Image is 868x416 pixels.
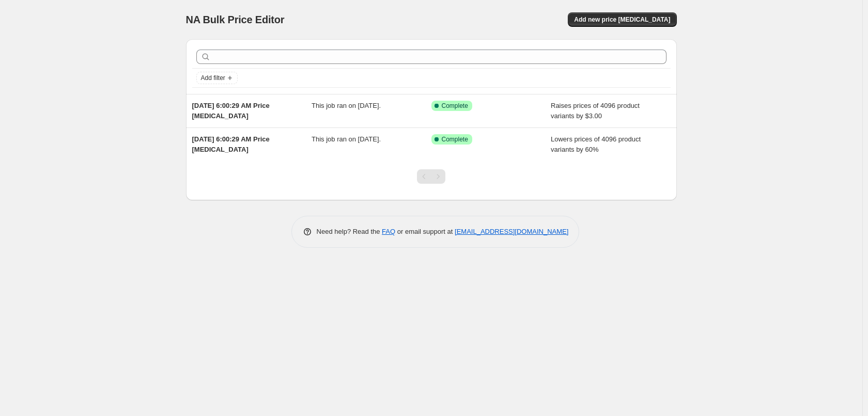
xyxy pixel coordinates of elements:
[317,228,382,235] span: Need help? Read the
[382,228,395,235] a: FAQ
[312,102,381,109] span: This job ran on [DATE].
[192,135,270,153] span: [DATE] 6:00:29 AM Price [MEDICAL_DATA]
[551,102,640,120] span: Raises prices of 4096 product variants by $3.00
[574,15,670,24] span: Add new price [MEDICAL_DATA]
[442,102,468,110] span: Complete
[455,228,568,235] a: [EMAIL_ADDRESS][DOMAIN_NAME]
[192,102,270,120] span: [DATE] 6:00:29 AM Price [MEDICAL_DATA]
[201,74,225,82] span: Add filter
[551,135,641,153] span: Lowers prices of 4096 product variants by 60%
[442,135,468,143] span: Complete
[186,14,285,25] span: NA Bulk Price Editor
[417,169,445,184] nav: Pagination
[395,228,455,235] span: or email support at
[312,135,381,143] span: This job ran on [DATE].
[568,12,676,27] button: Add new price [MEDICAL_DATA]
[196,72,238,84] button: Add filter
